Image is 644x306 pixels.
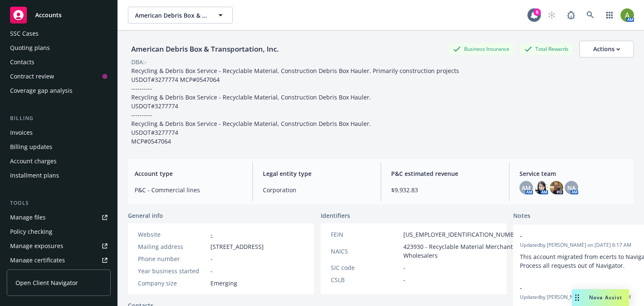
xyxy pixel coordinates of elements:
div: Contract review [10,70,54,83]
span: Emerging [210,279,237,288]
div: Billing [7,114,111,123]
div: Business Insurance [449,44,514,54]
span: - [520,283,644,292]
div: CSLB [331,275,400,284]
span: - [403,263,405,272]
div: Drag to move [572,289,582,306]
span: NA [567,183,576,192]
a: Account charges [7,154,111,168]
a: Contract review [7,70,111,83]
span: - [210,254,213,263]
div: Actions [593,41,620,57]
span: 423930 - Recyclable Material Merchant Wholesalers [403,242,523,260]
button: Nova Assist [572,289,629,306]
a: Policy checking [7,225,111,238]
span: [STREET_ADDRESS] [210,242,264,251]
a: SSC Cases [7,27,111,40]
a: Coverage gap analysis [7,84,111,97]
a: Start snowing [543,7,560,24]
img: photo [550,181,563,194]
div: Manage exposures [10,239,63,253]
a: Manage certificates [7,254,111,267]
span: Service team [519,169,627,178]
a: Invoices [7,126,111,139]
div: FEIN [331,230,400,239]
div: Contacts [10,55,34,69]
span: Nova Assist [589,294,622,301]
span: American Debris Box & Transportation, Inc. [135,11,208,20]
div: Tools [7,199,111,207]
a: Billing updates [7,140,111,154]
img: photo [621,8,634,22]
div: Mailing address [138,242,207,251]
span: Open Client Navigator [16,278,78,287]
a: Installment plans [7,169,111,182]
span: - [210,267,213,275]
button: Actions [579,41,634,58]
span: P&C estimated revenue [391,169,499,178]
div: Invoices [10,126,33,139]
a: Quoting plans [7,41,111,55]
a: Manage files [7,211,111,224]
span: General info [128,211,163,220]
a: Switch app [601,7,618,24]
a: Accounts [7,3,111,27]
a: Search [582,7,599,24]
a: Contacts [7,55,111,69]
span: - [403,275,405,284]
div: Installment plans [10,169,59,182]
div: American Debris Box & Transportation, Inc. [128,44,282,55]
div: Phone number [138,254,207,263]
span: Accounts [35,12,62,18]
div: Policy checking [10,225,52,238]
div: Total Rewards [520,44,573,54]
span: Identifiers [321,211,350,220]
div: Billing updates [10,140,52,154]
div: SSC Cases [10,27,39,40]
div: 8 [533,8,541,16]
span: $9,932.83 [391,186,499,194]
span: P&C - Commercial lines [135,186,242,194]
span: AM [522,183,531,192]
div: Year business started [138,267,207,275]
img: photo [535,181,548,194]
span: Notes [513,211,530,221]
div: Coverage gap analysis [10,84,73,97]
div: Company size [138,279,207,288]
a: - [210,230,213,238]
div: Website [138,230,207,239]
span: Account type [135,169,242,178]
div: DBA: - [131,58,147,66]
div: Quoting plans [10,41,50,55]
span: [US_EMPLOYER_IDENTIFICATION_NUMBER] [403,230,523,239]
button: American Debris Box & Transportation, Inc. [128,7,233,24]
span: Legal entity type [263,169,371,178]
span: Corporation [263,186,371,194]
a: Manage exposures [7,239,111,253]
span: - [520,231,644,240]
div: Manage files [10,211,46,224]
div: NAICS [331,247,400,256]
a: Report a Bug [563,7,579,24]
div: Account charges [10,154,57,168]
div: SIC code [331,263,400,272]
span: Recycling & Debris Box Service - Recyclable Material, Construction Debris Box Hauler. Primarily c... [131,67,459,145]
div: Manage certificates [10,254,65,267]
